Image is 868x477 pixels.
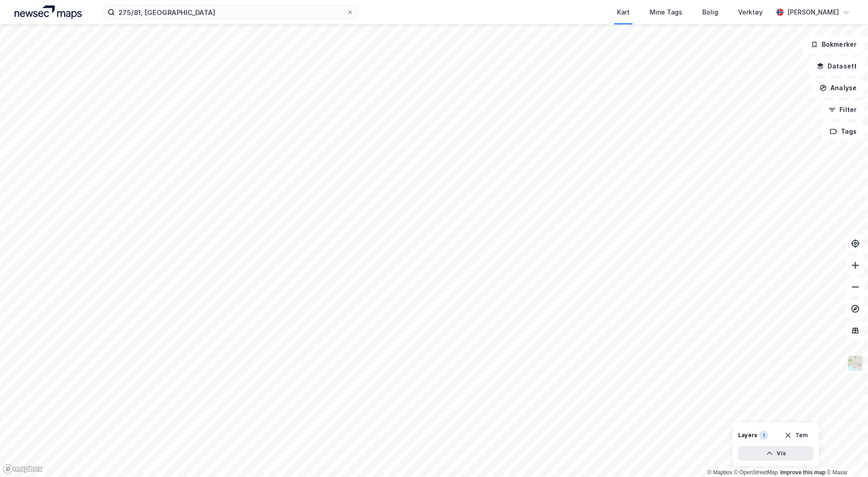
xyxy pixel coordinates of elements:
button: Filter [821,101,864,119]
button: Analyse [812,79,864,97]
div: Kart [617,7,630,18]
div: [PERSON_NAME] [787,7,839,18]
button: Tøm [779,428,814,443]
div: Verktøy [738,7,763,18]
a: Mapbox homepage [3,464,43,474]
a: OpenStreetMap [734,469,778,476]
button: Vis [738,446,814,461]
img: logo.a4113a55bc3d86da70a041830d287a7e.svg [15,5,82,19]
img: Z [847,355,864,372]
button: Bokmerker [803,35,864,54]
input: Søk på adresse, matrikkel, gårdeiere, leietakere eller personer [115,5,346,19]
div: Bolig [702,7,718,18]
div: Layers [738,432,757,439]
div: Mine Tags [650,7,682,18]
a: Improve this map [780,469,825,476]
div: Kontrollprogram for chat [823,433,868,477]
div: 1 [759,431,768,440]
iframe: Chat Widget [823,433,868,477]
a: Mapbox [707,469,732,476]
button: Tags [822,122,864,141]
button: Datasett [809,57,864,75]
